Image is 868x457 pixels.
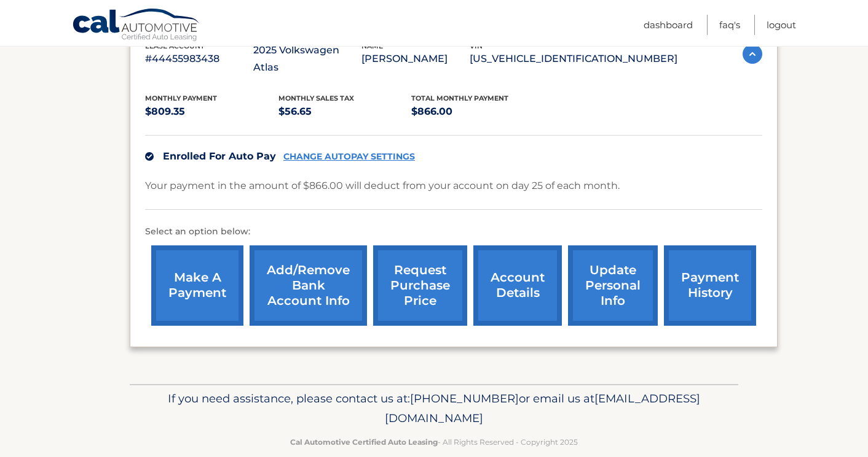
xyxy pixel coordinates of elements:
[361,50,470,67] p: [PERSON_NAME]
[138,436,730,448] p: - All Rights Reserved - Copyright 2025
[719,15,740,35] a: FAQ's
[145,152,154,161] img: check.svg
[72,8,201,44] a: Cal Automotive
[373,245,467,326] a: request purchase price
[163,150,276,162] span: Enrolled For Auto Pay
[151,245,243,326] a: make a payment
[145,177,620,194] p: Your payment in the amount of $866.00 will deduct from your account on day 25 of each month.
[568,245,658,326] a: update personal info
[767,15,796,35] a: Logout
[290,437,438,447] strong: Cal Automotive Certified Auto Leasing
[278,94,354,102] span: Monthly sales Tax
[743,44,762,64] img: accordion-active.svg
[411,94,508,102] span: Total Monthly Payment
[644,15,693,35] a: Dashboard
[138,389,730,428] p: If you need assistance, please contact us at: or email us at
[253,42,361,76] p: 2025 Volkswagen Atlas
[278,103,412,120] p: $56.65
[473,245,562,326] a: account details
[145,103,278,120] p: $809.35
[283,152,415,162] a: CHANGE AUTOPAY SETTINGS
[145,225,762,239] p: Select an option below:
[145,50,253,67] p: #44455983438
[410,391,519,405] span: [PHONE_NUMBER]
[411,103,545,120] p: $866.00
[664,245,756,326] a: payment history
[470,50,677,67] p: [US_VEHICLE_IDENTIFICATION_NUMBER]
[250,245,367,326] a: Add/Remove bank account info
[145,94,217,102] span: Monthly Payment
